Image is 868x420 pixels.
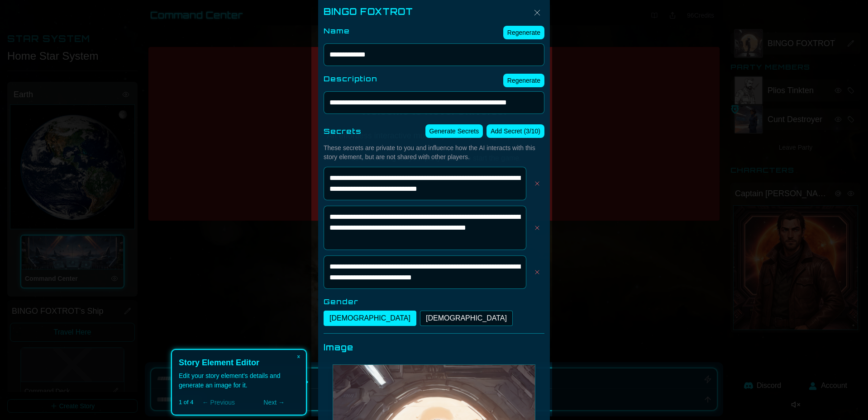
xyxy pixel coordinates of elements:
[179,357,299,369] header: Story Element Editor
[324,25,350,36] label: Name
[486,124,544,138] button: Add Secret (3/10)
[324,143,544,161] div: These secrets are private to you and influence how the AI interacts with this story element, but ...
[324,311,416,326] button: [DEMOGRAPHIC_DATA]
[503,26,544,39] button: Regenerate
[324,341,544,354] div: Image
[249,397,299,408] button: Next →
[324,126,362,137] label: Secrets
[291,350,306,363] button: Close
[420,311,513,326] button: [DEMOGRAPHIC_DATA]
[324,296,544,307] label: Gender
[324,5,544,18] div: BINGO FOXTROT
[503,74,544,87] button: Regenerate
[532,7,543,18] img: Close
[179,371,299,390] div: Edit your story element's details and generate an image for it.
[179,398,194,407] span: 1 of 4
[425,124,483,138] button: Generate Secrets
[324,73,377,84] label: Description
